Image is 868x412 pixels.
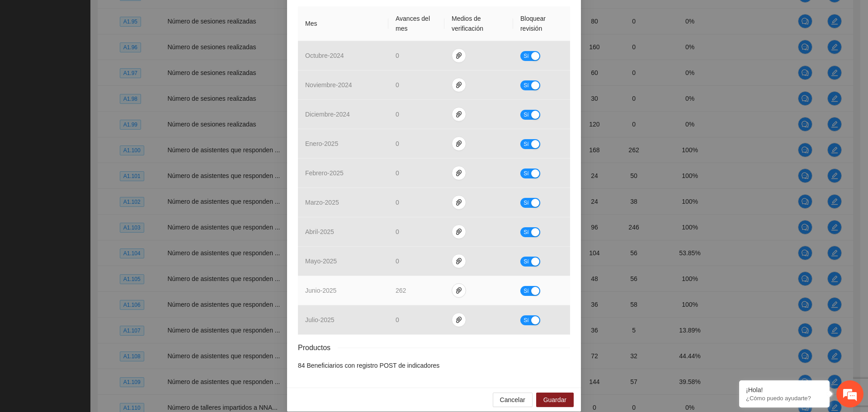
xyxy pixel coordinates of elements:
span: 0 [396,140,399,147]
span: Sí [524,286,529,296]
th: Avances del mes [388,6,444,41]
span: mayo - 2025 [305,257,337,265]
span: 0 [396,316,399,323]
button: paper-clip [452,313,466,327]
span: Sí [524,110,529,120]
span: 0 [396,81,399,89]
span: 0 [396,111,399,118]
span: 0 [396,52,399,59]
span: marzo - 2025 [305,199,339,206]
span: paper-clip [452,257,466,265]
span: Sí [524,51,529,61]
span: abril - 2025 [305,228,334,235]
li: 84 Beneficiarios con registro POST de indicadores [298,360,570,370]
button: paper-clip [452,195,466,210]
span: paper-clip [452,287,466,294]
span: junio - 2025 [305,287,336,294]
span: Sí [524,227,529,237]
span: paper-clip [452,111,466,118]
button: paper-clip [452,254,466,268]
p: ¿Cómo puedo ayudarte? [746,395,823,402]
button: paper-clip [452,225,466,239]
button: Cancelar [493,393,533,407]
div: ¡Hola! [746,386,823,393]
span: paper-clip [452,52,466,59]
span: enero - 2025 [305,140,338,147]
span: Guardar [543,395,566,405]
span: 0 [396,169,399,177]
button: paper-clip [452,166,466,180]
button: paper-clip [452,136,466,151]
th: Bloquear revisión [513,6,570,41]
div: Chatee con nosotros ahora [47,46,152,58]
span: Sí [524,257,529,267]
span: octubre - 2024 [305,52,344,59]
span: Productos [298,342,338,353]
button: paper-clip [452,48,466,63]
span: Sí [524,169,529,178]
span: Cancelar [500,395,525,405]
span: 0 [396,257,399,265]
span: julio - 2025 [305,316,335,323]
span: 0 [396,199,399,206]
button: paper-clip [452,283,466,298]
span: paper-clip [452,169,466,177]
button: paper-clip [452,107,466,122]
span: paper-clip [452,140,466,147]
span: paper-clip [452,228,466,235]
div: Minimizar ventana de chat en vivo [148,5,170,26]
th: Medios de verificación [444,6,513,41]
th: Mes [298,6,388,41]
span: 0 [396,228,399,235]
span: paper-clip [452,199,466,206]
span: Sí [524,315,529,325]
span: Estamos en línea. [52,121,125,212]
button: Guardar [536,393,574,407]
span: febrero - 2025 [305,169,344,177]
span: 262 [396,287,406,294]
span: paper-clip [452,316,466,323]
span: paper-clip [452,81,466,89]
span: Sí [524,198,529,208]
span: Sí [524,139,529,149]
span: Sí [524,80,529,90]
button: paper-clip [452,78,466,92]
textarea: Escriba su mensaje y pulse “Intro” [5,247,172,278]
span: noviembre - 2024 [305,81,352,89]
span: diciembre - 2024 [305,111,350,118]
